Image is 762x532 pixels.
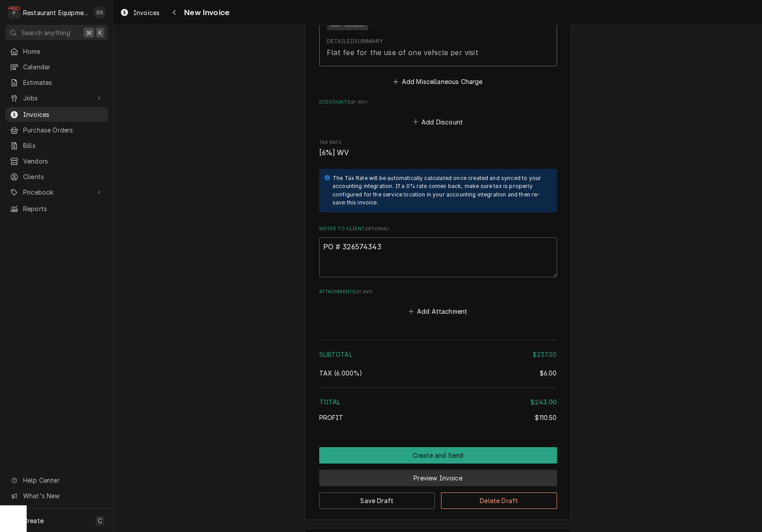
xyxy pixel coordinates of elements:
[319,99,557,128] div: Discounts
[333,174,548,207] div: The Tax Rate will be automatically calculated once created and synced to your accounting integrat...
[327,47,478,58] div: Flat fee for the use of one vehicle per visit
[327,37,383,45] div: Detailed Summary
[98,516,102,525] span: C
[319,336,557,428] div: Amount Summary
[5,185,108,200] a: Go to Pricebook
[365,226,389,231] span: ( optional )
[23,93,90,103] span: Jobs
[133,8,160,17] span: Invoices
[5,60,108,74] a: Calendar
[23,62,104,72] span: Calendar
[319,398,341,406] span: Total
[540,368,557,378] div: $6.00
[319,139,557,146] span: Tax Rate
[98,28,102,37] span: K
[319,148,557,158] span: Tax Rate
[21,28,70,37] span: Search anything
[319,139,557,158] div: Tax Rate
[319,397,557,407] div: Total
[5,473,108,488] a: Go to Help Center
[356,289,373,294] span: ( if any )
[167,5,181,20] button: Navigate back
[319,148,349,157] span: [6%] WV
[23,110,104,119] span: Invoices
[8,6,20,19] div: R
[23,476,103,485] span: Help Center
[5,201,108,216] a: Reports
[23,188,90,197] span: Pricebook
[5,138,108,153] a: Bills
[319,288,557,296] label: Attachments
[5,44,108,59] a: Home
[5,154,108,168] a: Vendors
[23,204,104,213] span: Reports
[5,123,108,137] a: Purchase Orders
[319,447,557,464] button: Create and Send
[23,517,44,524] span: Create
[5,91,108,105] a: Go to Jobs
[23,47,104,56] span: Home
[319,288,557,318] div: Attachments
[407,305,469,318] button: Add Attachment
[319,470,557,486] button: Preview Invoice
[116,5,163,20] a: Invoices
[533,350,557,359] div: $237.00
[319,368,557,378] div: Tax
[319,350,557,359] div: Subtotal
[535,414,557,421] span: $110.50
[93,6,106,19] div: Derek Stewart's Avatar
[319,225,557,232] label: Notes to Client
[5,169,108,184] a: Clients
[5,488,108,503] a: Go to What's New
[23,172,104,181] span: Clients
[23,78,104,87] span: Estimates
[23,491,103,500] span: What's New
[23,8,88,17] div: Restaurant Equipment Diagnostics
[319,99,557,106] label: Discounts
[23,156,104,166] span: Vendors
[181,7,229,19] span: New Invoice
[319,369,363,377] span: [6%] West Virginia State
[319,351,353,358] span: Subtotal
[319,414,344,421] span: Profit
[93,6,106,19] div: DS
[319,447,557,464] div: Button Group Row
[319,413,557,422] div: Profit
[319,225,557,277] div: Notes to Client
[319,464,557,486] div: Button Group Row
[319,237,557,277] textarea: PO # 326574343
[441,492,557,509] button: Delete Draft
[86,28,92,37] span: ⌘
[5,107,108,122] a: Invoices
[319,447,557,509] div: Button Group
[530,397,557,407] div: $243.00
[23,125,104,135] span: Purchase Orders
[23,141,104,150] span: Bills
[319,492,435,509] button: Save Draft
[411,116,464,128] button: Add Discount
[392,76,484,88] button: Add Miscellaneous Charge
[5,25,108,40] button: Search anything⌘K
[319,486,557,509] div: Button Group Row
[8,6,20,19] div: Restaurant Equipment Diagnostics's Avatar
[5,75,108,90] a: Estimates
[350,100,367,104] span: ( if any )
